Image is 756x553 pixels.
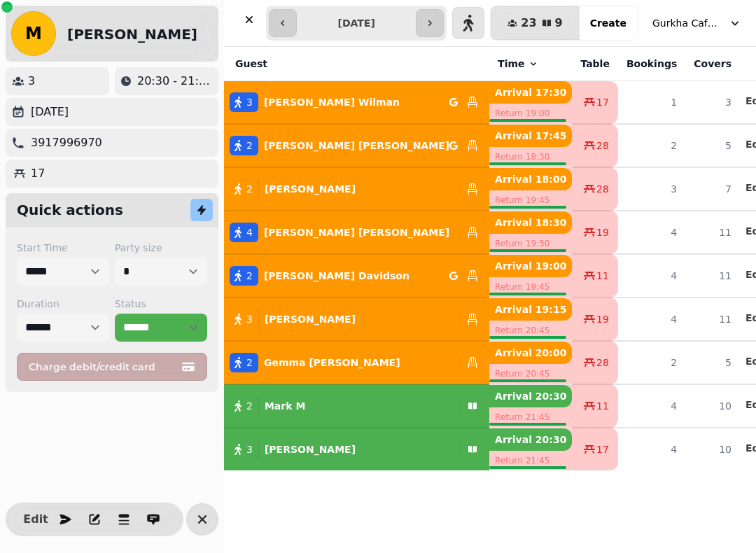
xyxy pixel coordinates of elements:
button: 2Mark M [224,389,489,423]
label: Party size [115,241,207,255]
td: 11 [685,297,740,341]
p: Arrival 19:00 [489,255,572,277]
label: Status [115,297,207,311]
td: 4 [618,211,685,254]
button: 2[PERSON_NAME] Davidson [224,259,489,293]
p: Return 18:30 [489,147,572,167]
td: 11 [685,211,740,254]
p: [PERSON_NAME] [PERSON_NAME] [264,139,449,153]
td: 3 [618,167,685,211]
span: 28 [596,182,609,196]
span: 11 [596,399,609,413]
p: Arrival 20:30 [489,428,572,451]
button: 3[PERSON_NAME] Wilman [224,85,489,119]
td: 4 [618,384,685,428]
span: Charge debit/credit card [29,362,178,372]
p: [PERSON_NAME] [265,442,356,456]
td: 4 [618,254,685,297]
span: 23 [521,17,536,29]
span: 3 [246,442,253,456]
button: Time [498,57,538,71]
p: Return 19:30 [489,234,572,253]
button: Edit [22,505,50,533]
span: 2 [246,356,253,370]
button: 3[PERSON_NAME] [224,433,489,466]
td: 7 [685,167,740,211]
p: [PERSON_NAME] [265,182,356,196]
button: 2[PERSON_NAME] [224,172,489,206]
p: 20:30 - 21:45 [137,73,213,90]
p: Arrival 17:45 [489,125,572,147]
span: 3 [246,95,253,109]
p: Arrival 18:00 [489,168,572,190]
p: [PERSON_NAME] [PERSON_NAME] [264,225,449,239]
span: 4 [246,225,253,239]
th: Covers [685,47,740,81]
label: Start Time [17,241,109,255]
span: M [25,25,42,42]
p: Return 19:45 [489,277,572,297]
p: Gemma [PERSON_NAME] [264,356,400,370]
p: Return 20:45 [489,321,572,340]
button: 2[PERSON_NAME] [PERSON_NAME] [224,129,489,162]
span: 17 [596,95,609,109]
span: Create [590,18,626,28]
span: 19 [596,312,609,326]
th: Guest [224,47,489,81]
span: 17 [596,442,609,456]
h2: [PERSON_NAME] [67,24,197,44]
span: Time [498,57,524,71]
span: 19 [596,225,609,239]
th: Table [572,47,618,81]
td: 5 [685,341,740,384]
span: Edit [27,514,44,525]
span: 9 [555,17,563,29]
p: 3 [28,73,35,90]
p: Return 20:45 [489,364,572,384]
p: Return 19:00 [489,104,572,123]
p: [PERSON_NAME] Wilman [264,95,400,109]
span: 11 [596,269,609,283]
td: 1 [618,81,685,125]
p: Return 21:45 [489,451,572,470]
span: 28 [596,139,609,153]
p: Return 21:45 [489,407,572,427]
p: Arrival 20:00 [489,342,572,364]
td: 4 [618,428,685,470]
label: Duration [17,297,109,311]
button: 239 [491,6,579,40]
p: Mark M [265,399,305,413]
button: 3[PERSON_NAME] [224,302,489,336]
p: Arrival 18:30 [489,211,572,234]
p: Arrival 20:30 [489,385,572,407]
td: 3 [685,81,740,125]
p: [DATE] [31,104,69,120]
span: 2 [246,269,253,283]
span: 2 [246,182,253,196]
p: 3917996970 [31,134,102,151]
span: 3 [246,312,253,326]
td: 10 [685,428,740,470]
span: Gurkha Cafe & Restauarant [652,16,722,30]
p: Arrival 19:15 [489,298,572,321]
td: 11 [685,254,740,297]
span: 28 [596,356,609,370]
button: Charge debit/credit card [17,353,207,381]
td: 4 [618,297,685,341]
p: Return 19:45 [489,190,572,210]
button: 4[PERSON_NAME] [PERSON_NAME] [224,216,489,249]
button: Gurkha Cafe & Restauarant [644,10,750,36]
p: [PERSON_NAME] [265,312,356,326]
h2: Quick actions [17,200,123,220]
td: 10 [685,384,740,428]
td: 2 [618,124,685,167]
td: 5 [685,124,740,167]
td: 2 [618,341,685,384]
button: 2Gemma [PERSON_NAME] [224,346,489,379]
th: Bookings [618,47,685,81]
span: 2 [246,399,253,413]
span: 2 [246,139,253,153]
p: 17 [31,165,45,182]
button: Create [579,6,638,40]
p: Arrival 17:30 [489,81,572,104]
